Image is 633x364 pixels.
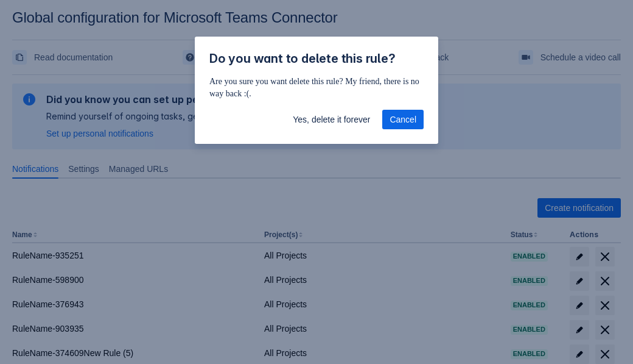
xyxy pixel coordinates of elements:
[209,76,424,100] p: Are you sure you want delete this rule? My friend, there is no way back :(.
[382,110,424,129] button: Cancel
[209,51,396,66] span: Do you want to delete this rule?
[285,110,377,129] button: Yes, delete it forever
[390,110,416,129] span: Cancel
[293,110,370,129] span: Yes, delete it forever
